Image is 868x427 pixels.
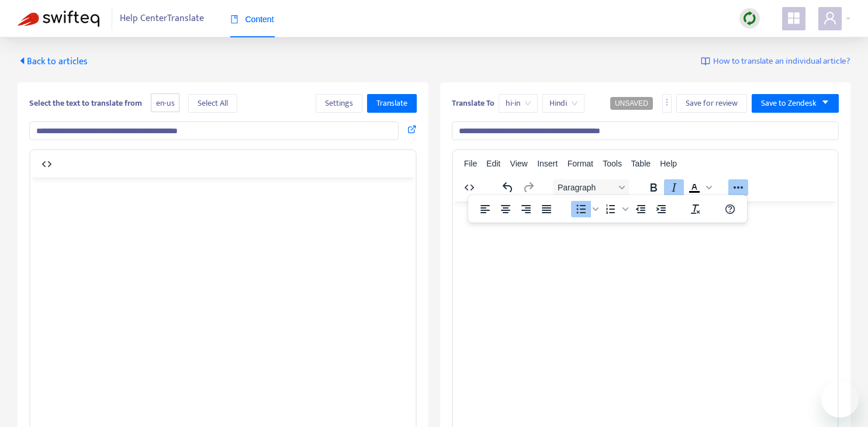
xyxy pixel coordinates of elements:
span: hi-in [506,95,531,112]
b: Translate To [452,96,494,110]
button: Save for review [676,94,747,113]
img: sync.dc5367851b00ba804db3.png [742,11,757,26]
img: Swifteq [18,11,99,27]
span: Hindi [549,95,577,112]
span: appstore [787,11,801,25]
span: UNSAVED [615,99,648,107]
span: Edit [486,159,500,168]
span: caret-left [18,56,27,65]
img: image-link [701,57,710,66]
button: Align left [475,201,495,217]
button: Align center [496,201,516,217]
span: Paragraph [558,183,615,192]
button: Save to Zendeskcaret-down [752,94,839,113]
button: Clear formatting [686,201,706,217]
button: Redo [518,179,538,196]
span: Translate [376,97,407,110]
b: Select the text to translate from [29,96,142,110]
span: Format [568,159,593,168]
span: Insert [537,159,558,168]
span: en-us [151,93,179,113]
span: Tools [603,159,622,168]
span: caret-down [821,98,829,106]
button: Undo [498,179,518,196]
span: File [464,159,478,168]
button: Translate [367,94,417,113]
button: Bold [644,179,663,196]
button: Reveal or hide additional toolbar items [728,179,748,196]
iframe: Button to launch messaging window [821,380,859,418]
button: Block Paragraph [553,179,629,196]
span: Select All [198,97,228,110]
button: Justify [537,201,556,217]
button: Increase indent [651,201,671,217]
span: user [823,11,837,25]
button: Decrease indent [631,201,651,217]
button: Italic [664,179,684,196]
span: How to translate an individual article? [713,55,850,68]
span: Settings [325,97,353,110]
span: View [510,159,528,168]
span: Help [660,159,677,168]
div: Numbered list [601,201,630,217]
span: Help Center Translate [120,8,204,30]
div: Bullet list [571,201,600,217]
span: more [663,98,671,106]
button: Help [720,201,740,217]
span: Content [230,15,274,24]
div: Text color Black [684,179,714,196]
span: book [230,15,238,23]
button: more [662,94,672,113]
button: Settings [316,94,362,113]
button: Align right [516,201,536,217]
a: How to translate an individual article? [701,55,850,68]
button: Select All [188,94,237,113]
span: Save for review [686,97,738,110]
span: Back to articles [18,54,88,70]
span: Table [631,159,651,168]
span: Save to Zendesk [761,97,817,110]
